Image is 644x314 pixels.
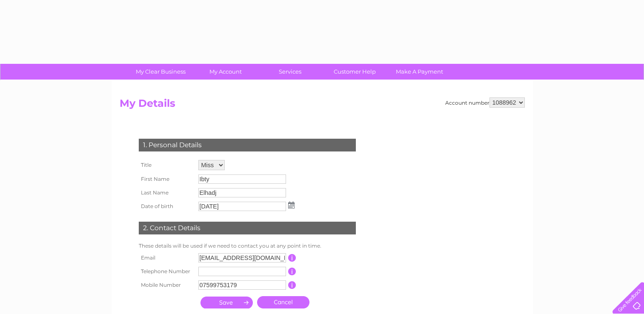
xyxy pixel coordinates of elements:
td: These details will be used if we need to contact you at any point in time. [137,241,358,251]
input: Information [288,281,296,289]
a: My Clear Business [126,64,196,80]
input: Information [288,254,296,262]
th: Telephone Number [137,265,196,278]
th: First Name [137,172,196,186]
th: Date of birth [137,200,196,213]
input: Submit [200,297,253,308]
img: ... [288,202,295,208]
div: 1. Personal Details [139,139,356,151]
a: My Account [190,64,260,80]
th: Last Name [137,186,196,200]
th: Mobile Number [137,278,196,292]
h2: My Details [120,97,525,114]
input: Information [288,268,296,275]
div: Account number [445,97,525,108]
a: Services [255,64,325,80]
a: Customer Help [320,64,390,80]
a: Make A Payment [384,64,455,80]
div: 2. Contact Details [139,222,356,234]
th: Title [137,158,196,172]
a: Cancel [257,296,309,308]
th: Email [137,251,196,265]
